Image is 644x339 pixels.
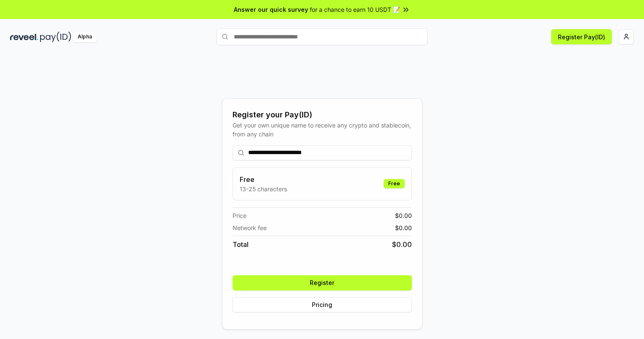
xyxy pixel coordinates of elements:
[10,32,38,42] img: reveel_dark
[73,32,97,42] div: Alpha
[392,239,412,250] span: $ 0.00
[240,174,287,184] h3: Free
[40,32,71,42] img: pay_id
[384,179,405,188] div: Free
[233,121,412,138] div: Get your own unique name to receive any crypto and stablecoin, from any chain
[233,239,249,250] span: Total
[240,184,287,193] p: 13-25 characters
[310,5,400,14] span: for a chance to earn 10 USDT 📝
[233,297,412,312] button: Pricing
[233,275,412,290] button: Register
[233,223,267,232] span: Network fee
[233,109,412,121] div: Register your Pay(ID)
[395,211,412,220] span: $ 0.00
[395,223,412,232] span: $ 0.00
[551,29,612,44] button: Register Pay(ID)
[234,5,308,14] span: Answer our quick survey
[233,211,246,220] span: Price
